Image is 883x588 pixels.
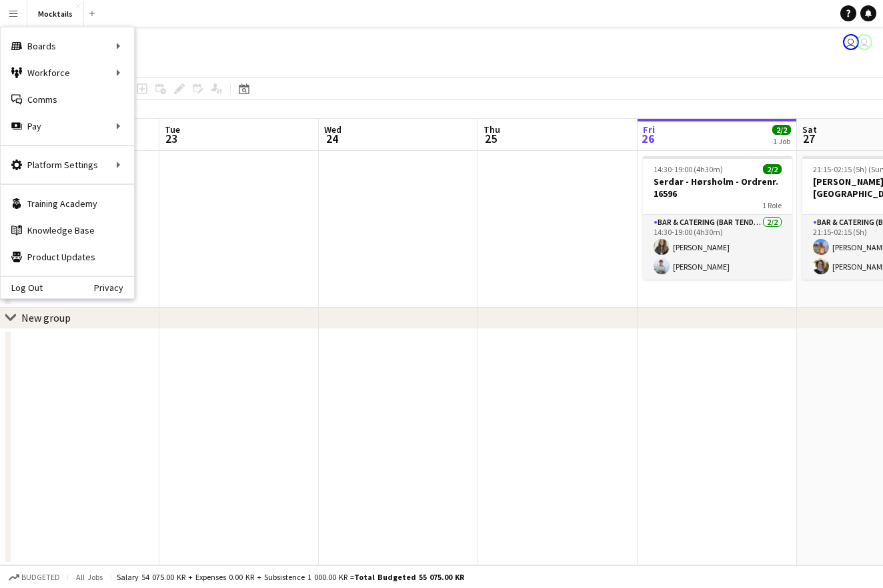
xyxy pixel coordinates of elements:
button: Mocktails [27,1,84,27]
h3: Serdar - Hørsholm - Ordrenr. 16596 [643,176,792,200]
span: 24 [322,131,341,146]
span: 23 [163,131,180,146]
div: Pay [1,113,134,139]
span: Sat [802,123,817,135]
span: Wed [324,123,341,135]
a: Product Updates [1,244,134,270]
app-user-avatar: Hektor Pantas [843,34,859,50]
div: Salary 54 075.00 KR + Expenses 0.00 KR + Subsistence 1 000.00 KR = [117,572,464,582]
span: All jobs [73,572,105,582]
a: Knowledge Base [1,217,134,244]
span: Thu [484,123,500,135]
span: 26 [641,131,655,146]
span: 27 [800,131,817,146]
app-card-role: Bar & Catering (Bar Tender)2/214:30-19:00 (4h30m)[PERSON_NAME][PERSON_NAME] [643,215,792,280]
a: Log Out [1,282,43,293]
span: Tue [165,123,180,135]
span: 14:30-19:00 (4h30m) [654,164,723,174]
div: New group [21,311,71,324]
span: Budgeted [21,573,60,582]
a: Comms [1,86,134,113]
div: Workforce [1,59,134,86]
span: Total Budgeted 55 075.00 KR [354,572,464,582]
span: 25 [482,131,500,146]
div: Platform Settings [1,152,134,178]
app-job-card: 14:30-19:00 (4h30m)2/2Serdar - Hørsholm - Ordrenr. 165961 RoleBar & Catering (Bar Tender)2/214:30... [643,156,792,280]
button: Budgeted [7,570,62,585]
a: Privacy [94,282,134,293]
div: Boards [1,33,134,59]
span: 1 Role [762,200,782,210]
span: 2/2 [763,164,782,174]
app-user-avatar: Hektor Pantas [856,34,872,50]
span: Fri [643,123,655,135]
a: Training Academy [1,190,134,217]
div: 1 Job [773,136,790,146]
span: 2/2 [772,125,791,135]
